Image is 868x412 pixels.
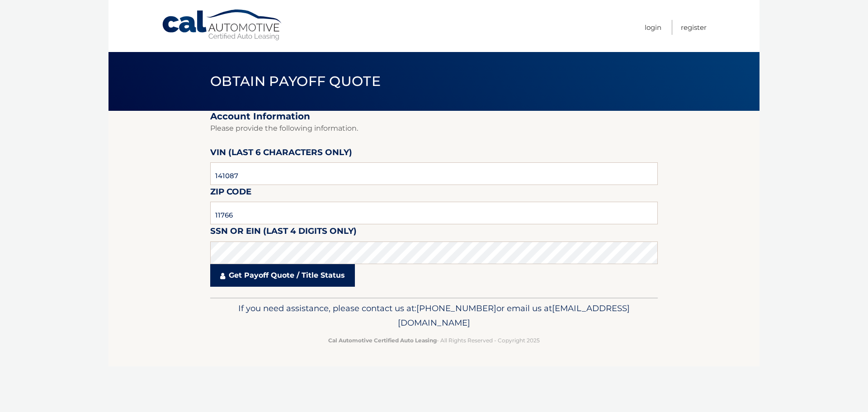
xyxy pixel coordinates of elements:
[216,336,652,345] p: - All Rights Reserved - Copyright 2025
[216,301,652,330] p: If you need assistance, please contact us at: or email us at
[210,185,251,202] label: Zip Code
[416,303,496,313] span: [PHONE_NUMBER]
[161,9,283,41] a: Cal Automotive
[210,111,658,122] h2: Account Information
[210,146,352,162] label: VIN (last 6 characters only)
[210,264,355,287] a: Get Payoff Quote / Title Status
[645,20,661,35] a: Login
[328,337,437,344] strong: Cal Automotive Certified Auto Leasing
[210,224,357,241] label: SSN or EIN (last 4 digits only)
[210,73,381,90] span: Obtain Payoff Quote
[681,20,707,35] a: Register
[210,122,658,135] p: Please provide the following information.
